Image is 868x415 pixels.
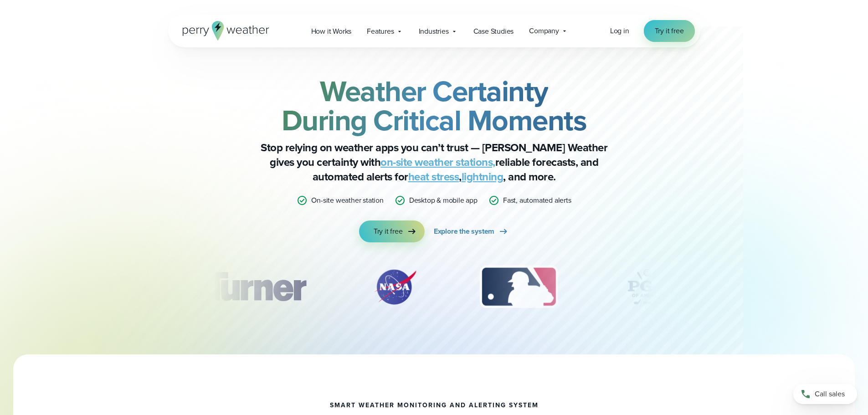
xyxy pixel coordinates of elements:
[330,402,539,409] h1: smart weather monitoring and alerting system
[282,70,587,142] strong: Weather Certainty During Critical Moments
[815,389,845,400] span: Call sales
[529,26,559,36] span: Company
[214,264,655,314] div: slideshow
[190,264,319,310] img: Turner-Construction_1.svg
[655,26,684,36] span: Try it free
[471,264,567,310] div: 3 of 12
[611,264,683,310] img: PGA.svg
[466,22,522,41] a: Case Studies
[367,26,394,37] span: Features
[374,226,403,237] span: Try it free
[610,26,629,36] a: Log in
[793,384,857,404] a: Call sales
[471,264,567,310] img: MLB.svg
[311,26,352,37] span: How it Works
[363,264,427,310] img: NASA.svg
[462,169,503,185] a: lightning
[408,169,459,185] a: heat stress
[611,264,683,310] div: 4 of 12
[503,195,571,206] p: Fast, automated alerts
[311,195,383,206] p: On-site weather station
[434,226,494,237] span: Explore the system
[610,26,629,36] span: Log in
[644,20,695,42] a: Try it free
[363,264,427,310] div: 2 of 12
[190,264,319,310] div: 1 of 12
[473,26,514,37] span: Case Studies
[419,26,449,37] span: Industries
[434,220,509,242] a: Explore the system
[359,220,425,242] a: Try it free
[380,154,495,170] a: on-site weather stations,
[409,195,478,206] p: Desktop & mobile app
[303,22,360,41] a: How it Works
[252,140,616,184] p: Stop relying on weather apps you can’t trust — [PERSON_NAME] Weather gives you certainty with rel...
